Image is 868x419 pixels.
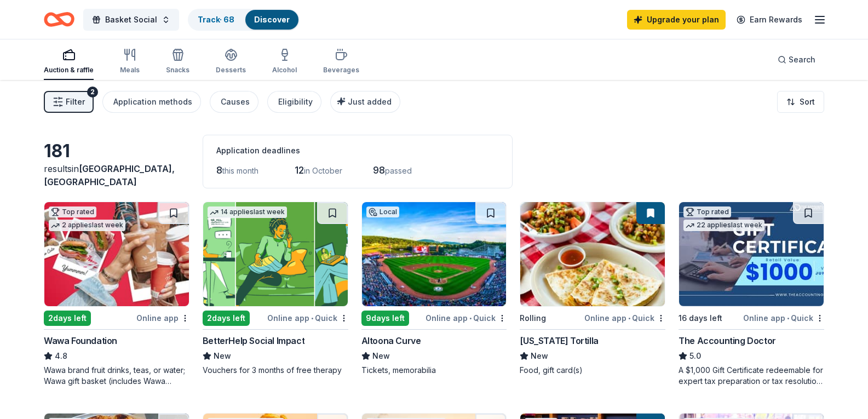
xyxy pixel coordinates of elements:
[44,44,94,80] button: Auction & raffle
[203,311,250,326] div: 2 days left
[361,202,507,376] a: Image for Altoona CurveLocal9days leftOnline app•QuickAltoona CurveNewTickets, memorabilia
[49,220,125,231] div: 2 applies last week
[203,202,348,376] a: Image for BetterHelp Social Impact14 applieslast week2days leftOnline app•QuickBetterHelp Social ...
[44,162,189,188] div: results
[166,44,189,80] button: Snacks
[520,365,665,376] div: Food, gift card(s)
[385,166,412,175] span: passed
[87,87,98,97] div: 2
[520,312,546,325] div: Rolling
[267,311,348,325] div: Online app Quick
[278,95,313,108] div: Eligibility
[102,91,201,113] button: Application methods
[679,365,824,387] div: A $1,000 Gift Certificate redeemable for expert tax preparation or tax resolution services—recipi...
[683,206,731,217] div: Top rated
[348,97,392,106] span: Just added
[267,91,321,113] button: Eligibility
[44,163,175,187] span: in
[800,95,815,108] span: Sort
[208,206,287,218] div: 14 applies last week
[120,66,140,74] div: Meals
[216,66,246,74] div: Desserts
[520,202,665,376] a: Image for California TortillaRollingOnline app•Quick[US_STATE] TortillaNewFood, gift card(s)
[787,314,789,323] span: •
[44,7,74,32] a: Home
[362,202,507,306] img: Image for Altoona Curve
[44,334,117,347] div: Wawa Foundation
[222,166,258,175] span: this month
[44,202,189,387] a: Image for Wawa FoundationTop rated2 applieslast week2days leftOnline appWawa Foundation4.8Wawa br...
[323,44,359,80] button: Beverages
[683,220,764,231] div: 22 applies last week
[203,202,348,306] img: Image for BetterHelp Social Impact
[49,206,96,217] div: Top rated
[361,311,409,326] div: 9 days left
[789,53,815,66] span: Search
[777,91,824,113] button: Sort
[531,349,548,363] span: New
[304,166,342,175] span: in October
[254,15,290,24] a: Discover
[166,66,189,74] div: Snacks
[323,66,359,74] div: Beverages
[44,163,175,187] span: [GEOGRAPHIC_DATA], [GEOGRAPHIC_DATA]
[584,311,665,325] div: Online app Quick
[627,10,726,30] a: Upgrade your plan
[272,44,297,80] button: Alcohol
[55,349,67,363] span: 4.8
[214,349,231,363] span: New
[311,314,313,323] span: •
[221,95,250,108] div: Causes
[105,13,157,26] span: Basket Social
[203,365,348,376] div: Vouchers for 3 months of free therapy
[769,49,824,71] button: Search
[216,44,246,80] button: Desserts
[113,95,192,108] div: Application methods
[44,202,189,306] img: Image for Wawa Foundation
[361,334,421,347] div: Altoona Curve
[203,334,304,347] div: BetterHelp Social Impact
[520,334,598,347] div: [US_STATE] Tortilla
[44,311,91,326] div: 2 days left
[210,91,258,113] button: Causes
[743,311,824,325] div: Online app Quick
[66,95,85,108] span: Filter
[83,9,179,31] button: Basket Social
[730,10,809,30] a: Earn Rewards
[216,164,222,176] span: 8
[44,140,189,162] div: 181
[120,44,140,80] button: Meals
[373,164,385,176] span: 98
[679,334,776,347] div: The Accounting Doctor
[361,365,507,376] div: Tickets, memorabilia
[330,91,400,113] button: Just added
[520,202,665,306] img: Image for California Tortilla
[295,164,304,176] span: 12
[198,15,234,24] a: Track· 68
[426,311,507,325] div: Online app Quick
[44,66,94,74] div: Auction & raffle
[628,314,630,323] span: •
[272,66,297,74] div: Alcohol
[679,312,722,325] div: 16 days left
[689,349,701,363] span: 5.0
[679,202,824,306] img: Image for The Accounting Doctor
[216,144,499,157] div: Application deadlines
[44,91,94,113] button: Filter2
[372,349,390,363] span: New
[136,311,189,325] div: Online app
[44,365,189,387] div: Wawa brand fruit drinks, teas, or water; Wawa gift basket (includes Wawa products and coupons)
[366,206,399,217] div: Local
[188,9,300,31] button: Track· 68Discover
[679,202,824,387] a: Image for The Accounting DoctorTop rated22 applieslast week16 days leftOnline app•QuickThe Accoun...
[469,314,472,323] span: •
